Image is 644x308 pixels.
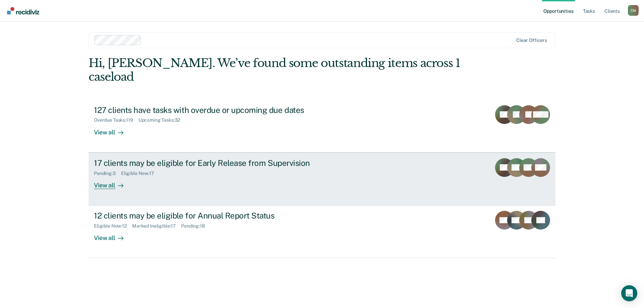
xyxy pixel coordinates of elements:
[94,176,131,189] div: View all
[181,223,210,229] div: Pending : 18
[94,223,132,229] div: Eligible Now : 12
[94,171,121,176] div: Pending : 3
[89,56,462,84] div: Hi, [PERSON_NAME]. We’ve found some outstanding items across 1 caseload
[628,5,639,16] div: C M
[94,117,139,123] div: Overdue Tasks : 119
[628,5,639,16] button: Profile dropdown button
[89,205,555,258] a: 12 clients may be eligible for Annual Report StatusEligible Now:12Marked Ineligible:17Pending:18V...
[89,100,555,152] a: 127 clients have tasks with overdue or upcoming due datesOverdue Tasks:119Upcoming Tasks:32View all
[516,38,547,43] div: Clear officers
[139,117,186,123] div: Upcoming Tasks : 32
[94,158,329,168] div: 17 clients may be eligible for Early Release from Supervision
[94,211,329,221] div: 12 clients may be eligible for Annual Report Status
[121,171,160,176] div: Eligible Now : 17
[94,229,131,242] div: View all
[89,152,555,205] a: 17 clients may be eligible for Early Release from SupervisionPending:3Eligible Now:17View all
[621,285,637,301] div: Open Intercom Messenger
[94,123,131,136] div: View all
[132,223,181,229] div: Marked Ineligible : 17
[7,7,39,14] img: Recidiviz
[94,105,329,115] div: 127 clients have tasks with overdue or upcoming due dates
